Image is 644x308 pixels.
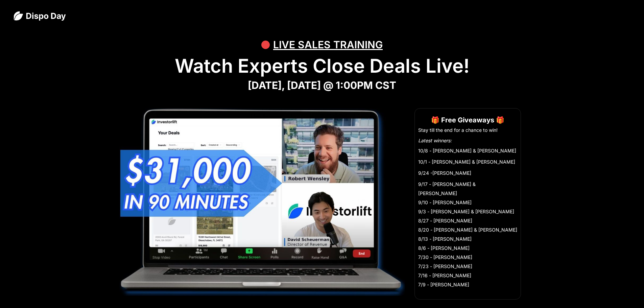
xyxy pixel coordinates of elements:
[431,116,504,124] strong: 🎁 Free Giveaways 🎁
[14,55,630,77] h1: Watch Experts Close Deals Live!
[418,146,517,155] li: 10/8 - [PERSON_NAME] & [PERSON_NAME]
[418,168,517,177] li: 9/24 -[PERSON_NAME]
[418,180,517,289] li: 9/17 - [PERSON_NAME] & [PERSON_NAME] 9/10 - [PERSON_NAME] 9/3 - [PERSON_NAME] & [PERSON_NAME] 8/2...
[248,79,396,91] strong: [DATE], [DATE] @ 1:00PM CST
[418,157,517,166] li: 10/1 - [PERSON_NAME] & [PERSON_NAME]
[418,138,452,143] em: Latest winners:
[273,34,383,55] div: LIVE SALES TRAINING
[418,127,517,134] li: Stay till the end for a chance to win!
